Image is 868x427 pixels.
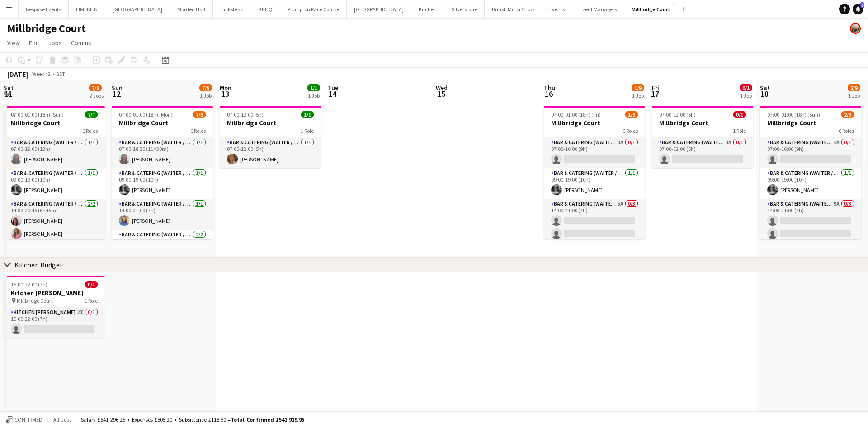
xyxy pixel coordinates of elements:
[767,111,820,118] span: 07:00-01:00 (18h) (Sun)
[542,0,572,18] button: Events
[307,84,320,91] span: 1/1
[301,111,314,118] span: 1/1
[651,89,659,99] span: 17
[11,111,64,118] span: 07:00-01:00 (18h) (Sun)
[85,297,98,304] span: 1 Role
[308,92,320,99] div: 1 Job
[411,0,444,18] button: Kitchen
[4,199,105,243] app-card-role: Bar & Catering (Waiter / waitress)2/214:00-20:45 (6h45m)[PERSON_NAME][PERSON_NAME]
[625,111,638,118] span: 1/9
[7,39,20,47] span: View
[551,111,601,118] span: 07:00-01:00 (18h) (Fri)
[81,416,304,423] div: Salary £541 296.25 + Expenses £505.20 + Subsistence £118.50 =
[89,84,102,91] span: 7/8
[5,415,44,425] button: Confirmed
[218,89,231,99] span: 13
[14,417,42,423] span: Confirmed
[280,0,347,18] button: Plumpton Race Course
[7,70,28,79] div: [DATE]
[2,89,14,99] span: 11
[17,297,53,304] span: Millbridge Court
[56,70,65,77] div: BST
[112,106,213,239] app-job-card: 07:00-01:00 (18h) (Mon)7/8Millbridge Court6 RolesBar & Catering (Waiter / waitress)1/107:00-18:30...
[213,0,251,18] button: Hickstead
[112,230,213,273] app-card-role: Bar & Catering (Waiter / waitress)2/214:00-22:30 (8h30m)
[67,37,95,49] a: Comms
[11,281,47,288] span: 15:00-22:00 (7h)
[25,37,43,49] a: Edit
[45,37,66,49] a: Jobs
[19,0,69,18] button: Bespoke Events
[231,416,304,423] span: Total Confirmed £541 919.95
[572,0,624,18] button: Event Managers
[220,84,231,92] span: Mon
[29,39,39,47] span: Edit
[652,84,659,92] span: Fri
[112,84,123,92] span: Sun
[112,168,213,199] app-card-role: Bar & Catering (Waiter / waitress)1/109:00-19:00 (10h)[PERSON_NAME]
[4,168,105,199] app-card-role: Bar & Catering (Waiter / waitress)1/109:00-19:00 (10h)[PERSON_NAME]
[759,89,770,99] span: 18
[82,127,98,134] span: 6 Roles
[760,199,861,256] app-card-role: Bar & Catering (Waiter / waitress)9A0/314:00-21:00 (7h)
[251,0,280,18] button: KKHQ
[760,137,861,168] app-card-role: Bar & Catering (Waiter / waitress)4A0/107:00-16:00 (9h)
[850,23,861,34] app-user-avatar: Staffing Manager
[760,106,861,239] app-job-card: 07:00-01:00 (18h) (Sun)2/9Millbridge Court6 RolesBar & Catering (Waiter / waitress)4A0/107:00-16:...
[328,84,338,92] span: Tue
[220,106,321,168] app-job-card: 07:00-12:00 (5h)1/1Millbridge Court1 RoleBar & Catering (Waiter / waitress)1/107:00-12:00 (5h)[PE...
[301,127,314,134] span: 1 Role
[4,106,105,239] app-job-card: 07:00-01:00 (18h) (Sun)7/7Millbridge Court6 RolesBar & Catering (Waiter / waitress)1/107:00-19:00...
[485,0,542,18] button: British Motor Show
[544,168,645,199] app-card-role: Bar & Catering (Waiter / waitress)1/109:00-19:00 (10h)[PERSON_NAME]
[848,92,860,99] div: 1 Job
[4,307,105,338] app-card-role: Kitchen [PERSON_NAME]2I0/115:00-22:00 (7h)
[740,92,752,99] div: 1 Job
[544,199,645,256] app-card-role: Bar & Catering (Waiter / waitress)5A0/314:00-21:00 (7h)
[740,84,752,91] span: 0/1
[7,22,86,35] h1: Millbridge Court
[544,106,645,239] app-job-card: 07:00-01:00 (18h) (Fri)1/9Millbridge Court6 RolesBar & Catering (Waiter / waitress)3A0/107:00-16:...
[623,127,638,134] span: 6 Roles
[853,4,863,14] a: 9
[190,127,206,134] span: 6 Roles
[30,70,52,77] span: Week 42
[110,89,123,99] span: 12
[760,168,861,199] app-card-role: Bar & Catering (Waiter / waitress)1/109:00-19:00 (10h)[PERSON_NAME]
[436,84,448,92] span: Wed
[4,37,24,49] a: View
[624,0,678,18] button: Millbridge Court
[839,127,854,134] span: 6 Roles
[632,92,644,99] div: 1 Job
[733,111,746,118] span: 0/1
[4,276,105,338] app-job-card: 15:00-22:00 (7h)0/1Kitchen [PERSON_NAME] Millbridge Court1 RoleKitchen [PERSON_NAME]2I0/115:00-22...
[220,119,321,127] h3: Millbridge Court
[760,84,770,92] span: Sat
[652,106,753,168] app-job-card: 07:00-12:00 (5h)0/1Millbridge Court1 RoleBar & Catering (Waiter / waitress)3A0/107:00-12:00 (5h)
[848,84,860,91] span: 2/9
[544,84,555,92] span: Thu
[200,92,212,99] div: 1 Job
[14,260,63,269] div: Kitchen Budget
[220,137,321,168] app-card-role: Bar & Catering (Waiter / waitress)1/107:00-12:00 (5h)[PERSON_NAME]
[544,119,645,127] h3: Millbridge Court
[347,0,411,18] button: [GEOGRAPHIC_DATA]
[652,137,753,168] app-card-role: Bar & Catering (Waiter / waitress)3A0/107:00-12:00 (5h)
[52,416,73,423] span: All jobs
[69,0,105,18] button: LIMEKILN
[71,39,91,47] span: Comms
[193,111,206,118] span: 7/8
[4,119,105,127] h3: Millbridge Court
[434,89,448,99] span: 15
[4,84,14,92] span: Sat
[85,111,98,118] span: 7/7
[170,0,213,18] button: Morden Hall
[544,137,645,168] app-card-role: Bar & Catering (Waiter / waitress)3A0/107:00-16:00 (9h)
[112,119,213,127] h3: Millbridge Court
